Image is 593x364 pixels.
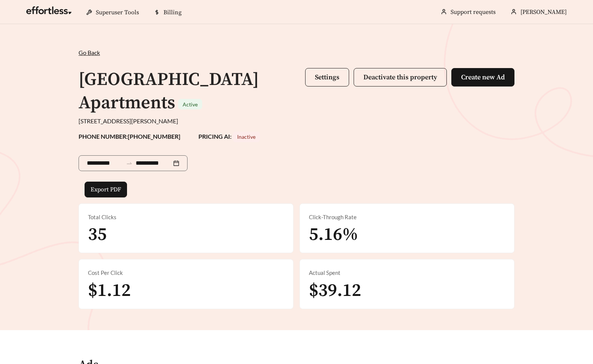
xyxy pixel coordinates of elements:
[79,68,259,114] h1: [GEOGRAPHIC_DATA] Apartments
[85,182,127,197] button: Export PDF
[309,268,505,277] div: Actual Spent
[461,73,505,82] span: Create new Ad
[79,49,100,56] span: Go Back
[451,8,496,16] a: Support requests
[198,133,260,140] strong: PRICING AI:
[363,73,437,82] span: Deactivate this property
[183,101,198,108] span: Active
[354,68,447,86] button: Deactivate this property
[79,117,514,126] div: [STREET_ADDRESS][PERSON_NAME]
[88,213,284,221] div: Total Clicks
[126,160,133,167] span: swap-right
[126,160,133,167] span: to
[88,268,284,277] div: Cost Per Click
[309,279,361,302] span: $39.12
[305,68,349,86] button: Settings
[88,279,131,302] span: $1.12
[88,223,107,246] span: 35
[96,9,139,16] span: Superuser Tools
[309,213,505,221] div: Click-Through Rate
[91,185,121,194] span: Export PDF
[237,133,256,140] span: Inactive
[520,8,567,16] span: [PERSON_NAME]
[309,223,358,246] span: 5.16%
[79,133,180,140] strong: PHONE NUMBER: [PHONE_NUMBER]
[451,68,514,86] button: Create new Ad
[315,73,339,82] span: Settings
[163,9,182,16] span: Billing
